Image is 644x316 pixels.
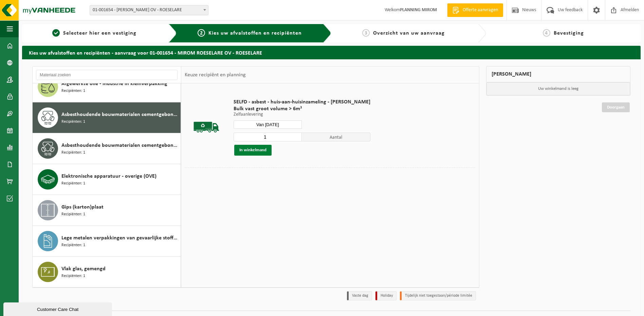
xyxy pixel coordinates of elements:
span: Recipiënten: 1 [61,273,85,279]
input: Selecteer datum [234,120,302,129]
button: Asbesthoudende bouwmaterialen cementgebonden (hechtgebonden) Recipiënten: 1 [33,102,181,133]
span: Aantal [302,133,370,141]
li: Holiday [375,291,397,300]
li: Tijdelijk niet toegestaan/période limitée [400,291,476,300]
input: Materiaal zoeken [36,70,178,80]
strong: PLANNING MIROM [400,7,437,13]
span: 4 [543,29,550,37]
span: Bulk vast groot volume > 6m³ [234,105,370,112]
span: Elektronische apparatuur - overige (OVE) [61,172,157,180]
span: Recipiënten: 1 [61,180,85,187]
span: Afgewerkte olie - industrie in kleinverpakking [61,80,167,88]
p: Zelfaanlevering [234,112,370,117]
span: Bevestiging [554,31,584,36]
button: Elektronische apparatuur - overige (OVE) Recipiënten: 1 [33,164,181,195]
p: Uw winkelmand is leeg [486,82,630,95]
span: 01-001654 - MIROM ROESELARE OV - ROESELARE [90,5,208,15]
span: Offerte aanvragen [461,7,500,14]
span: Overzicht van uw aanvraag [373,31,445,36]
h2: Kies uw afvalstoffen en recipiënten - aanvraag voor 01-001654 - MIROM ROESELARE OV - ROESELARE [22,46,641,59]
li: Vaste dag [347,291,372,300]
span: 1 [52,29,60,37]
div: [PERSON_NAME] [486,66,631,82]
span: Asbesthoudende bouwmaterialen cementgebonden (hechtgebonden) [61,111,179,119]
button: In winkelmand [234,145,272,156]
span: Gips (karton)plaat [61,203,104,211]
span: Selecteer hier een vestiging [63,31,136,36]
div: Keuze recipiënt en planning [181,66,249,83]
span: Recipiënten: 1 [61,242,85,249]
span: Recipiënten: 1 [61,150,85,156]
button: Asbesthoudende bouwmaterialen cementgebonden met isolatie(hechtgebonden) Recipiënten: 1 [33,133,181,164]
span: Vlak glas, gemengd [61,265,106,273]
span: Lege metalen verpakkingen van gevaarlijke stoffen [61,234,179,242]
a: Doorgaan [602,102,630,112]
span: 3 [362,29,370,37]
button: Vlak glas, gemengd Recipiënten: 1 [33,257,181,287]
span: Asbesthoudende bouwmaterialen cementgebonden met isolatie(hechtgebonden) [61,141,179,150]
span: Recipiënten: 1 [61,88,85,94]
button: Gips (karton)plaat Recipiënten: 1 [33,195,181,226]
span: SELFD - asbest - huis-aan-huisinzameling - [PERSON_NAME] [234,99,370,105]
span: Kies uw afvalstoffen en recipiënten [208,31,302,36]
iframe: chat widget [3,301,113,316]
button: Afgewerkte olie - industrie in kleinverpakking Recipiënten: 1 [33,72,181,102]
a: 1Selecteer hier een vestiging [25,29,163,37]
span: 01-001654 - MIROM ROESELARE OV - ROESELARE [90,5,208,15]
span: Recipiënten: 1 [61,119,85,125]
span: Recipiënten: 1 [61,211,85,218]
span: 2 [198,29,205,37]
button: Lege metalen verpakkingen van gevaarlijke stoffen Recipiënten: 1 [33,226,181,257]
a: Offerte aanvragen [447,3,503,17]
